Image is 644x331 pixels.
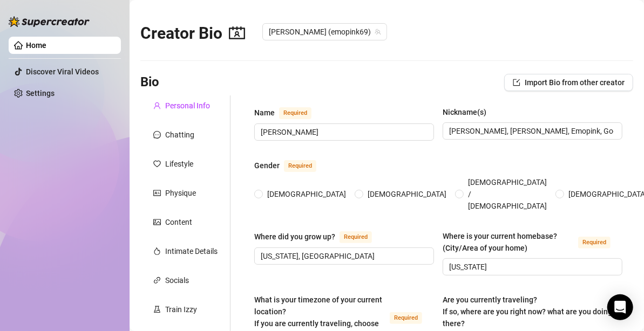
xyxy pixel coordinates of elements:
span: Required [390,312,422,324]
a: Settings [26,89,55,98]
span: fire [153,247,161,255]
img: logo-BBDzfeDw.svg [9,16,90,27]
a: Home [26,41,46,50]
div: Content [165,216,192,228]
div: Chatting [165,129,194,141]
span: Required [279,107,311,119]
label: Name [254,106,323,119]
span: Are you currently traveling? If so, where are you right now? what are you doing there? [443,295,612,328]
span: heart [153,160,161,168]
label: Gender [254,159,328,172]
input: Where is your current homebase? (City/Area of your home) [449,261,614,273]
div: Lifestyle [165,158,193,170]
input: Name [261,126,425,138]
div: Socials [165,274,189,286]
input: Nickname(s) [449,125,614,137]
span: [DEMOGRAPHIC_DATA] [263,188,350,200]
label: Where is your current homebase? (City/Area of your home) [443,230,622,254]
div: Physique [165,187,196,199]
span: Import Bio from other creator [525,78,625,87]
h3: Bio [140,74,159,91]
div: Name [254,107,275,119]
div: Open Intercom Messenger [607,294,633,320]
input: Where did you grow up? [261,250,425,262]
span: user [153,102,161,109]
span: Required [578,237,611,249]
span: picture [153,218,161,226]
span: import [513,79,520,86]
div: Where did you grow up? [254,231,335,243]
div: Nickname(s) [443,106,486,118]
span: link [153,277,161,284]
span: Required [340,231,372,243]
span: Britney (emopink69) [269,24,381,40]
div: Where is your current homebase? (City/Area of your home) [443,230,574,254]
div: Gender [254,160,280,171]
div: Train Izzy [165,304,197,315]
span: team [375,29,381,35]
h2: Creator Bio [140,23,245,44]
span: contacts [229,25,245,41]
span: [DEMOGRAPHIC_DATA] / [DEMOGRAPHIC_DATA] [464,176,551,212]
label: Nickname(s) [443,106,494,118]
span: idcard [153,189,161,197]
span: experiment [153,306,161,313]
span: Required [284,160,316,172]
button: Import Bio from other creator [504,74,633,91]
div: Personal Info [165,100,210,112]
span: message [153,131,161,139]
a: Discover Viral Videos [26,67,99,76]
span: [DEMOGRAPHIC_DATA] [363,188,451,200]
label: Where did you grow up? [254,230,384,243]
div: Intimate Details [165,245,218,257]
